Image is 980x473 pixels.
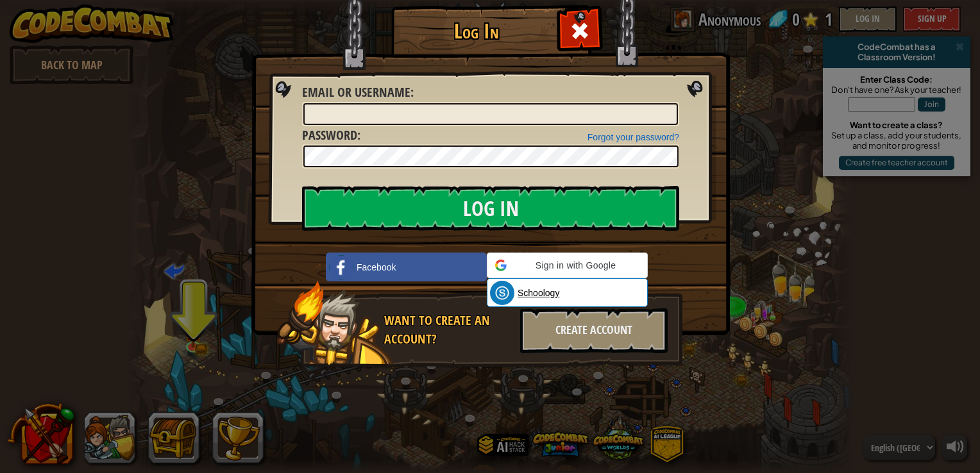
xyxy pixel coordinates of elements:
label: : [302,126,360,145]
div: Create Account [520,308,668,353]
label: : [302,83,414,102]
h1: Log In [394,20,558,42]
div: Sign in with Google [487,253,648,278]
img: schoology.png [490,281,514,305]
input: Log In [302,186,679,231]
span: Schoology [518,286,559,299]
span: Sign in with Google [512,259,639,272]
a: Forgot your password? [587,132,679,142]
span: Email or Username [302,83,410,101]
span: Facebook [357,261,396,274]
span: Password [302,126,357,144]
img: facebook_small.png [329,255,353,279]
div: Want to create an account? [384,311,512,348]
